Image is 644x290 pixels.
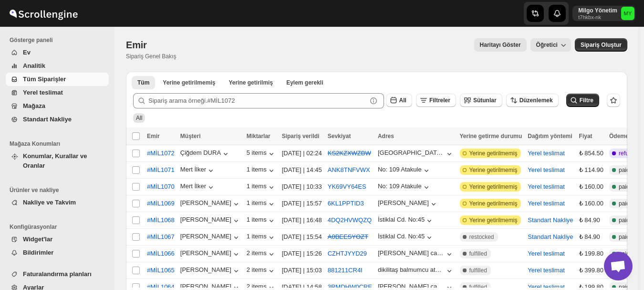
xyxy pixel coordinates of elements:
div: ₺ 854.50 [579,149,603,158]
button: ANK8TNFVWX [328,166,370,173]
span: paid [619,216,630,224]
span: Yerine getirilmemiş [469,166,518,174]
div: ₺ 114.90 [579,165,603,175]
button: Unfulfilled [157,76,221,89]
span: Gösterge paneli [10,36,110,44]
div: [PERSON_NAME] caddesi no 79 ulus [378,283,445,290]
span: Widget'lar [23,236,52,243]
button: Yerel teslimat [528,183,565,190]
span: Mağaza Konumları [10,140,110,148]
div: [PERSON_NAME] [378,199,429,206]
s: A0BEESYOZT [328,233,368,240]
button: Konumlar, Kurallar ve Oranlar [6,150,109,172]
span: Yerine getirilmemiş [163,79,215,86]
button: Mert İlker [180,183,216,192]
div: ₺ 199.80 [579,249,603,258]
button: Standart Nakliye [528,233,573,240]
button: KS2KZXWZBW [328,150,371,157]
button: 4DQ2HVWQZQ [328,216,372,224]
button: [PERSON_NAME] [180,249,241,259]
span: Tüm Siparişler [23,75,66,83]
span: Sevkiyat [328,133,351,140]
div: ₺ 84.90 [579,215,603,225]
p: Sipariş Genel Bakış [126,53,176,60]
button: 1 items [247,216,276,226]
button: #MİL1066 [141,246,180,261]
span: Filtreler [429,97,450,104]
span: Yerine getirilmemiş [469,183,518,191]
span: Sipariş Oluştur [581,41,622,49]
button: ActionNeeded [280,76,329,89]
span: Sipariş verildi [282,133,320,140]
button: 1 items [247,199,276,209]
span: paid [619,250,630,258]
div: [PERSON_NAME] [180,233,241,242]
div: [DATE] | 15:57 [282,199,322,208]
span: #MİL1069 [147,199,175,208]
div: [PERSON_NAME] caddesi no 79 ulus [378,249,445,257]
span: Yerel teslimat [23,89,63,96]
button: İstiklal Cd. No:45 [378,216,434,226]
button: Fulfilled [223,76,279,89]
button: User menu [572,6,635,21]
button: #MİL1070 [141,179,180,194]
button: CZHTJYYD29 [328,250,367,257]
div: ₺ 84.90 [579,232,603,242]
p: Milgo Yönetim [578,7,617,14]
button: 2 items [247,249,276,259]
span: Dağıtım yöntemi [528,133,572,140]
span: paid [619,233,630,241]
button: Faturalandırma planları [6,268,109,281]
button: Yerel teslimat [528,166,565,173]
div: 5 items [247,149,276,159]
span: Haritayı Göster [480,41,521,49]
span: Milgo Yönetim [621,7,634,20]
button: Create custom order [575,38,627,52]
span: paid [619,200,630,207]
input: Sipariş arama örneği.#MİL1072 [148,93,367,108]
div: [DATE] | 15:03 [282,266,322,275]
button: Nakliye ve Takvim [6,196,109,209]
span: Müşteri [180,133,201,140]
span: Öğretici [536,42,558,48]
button: Filtre [566,94,599,107]
button: Map action label [474,38,527,52]
div: [PERSON_NAME] [180,266,241,276]
span: Düzenlemek [519,97,553,104]
span: #MİL1072 [147,149,175,158]
span: #MİL1067 [147,232,175,242]
button: 6KL1PPTID3 [328,200,364,207]
button: İstiklal Cd. No:45 [378,233,434,242]
button: Yerel teslimat [528,200,565,207]
div: 1 items [247,233,276,242]
div: dikilitaş balmumcu atakule kat 10 [378,266,445,273]
button: Bildirimler [6,246,109,259]
button: YK69VY64ES [328,183,366,190]
button: #MİL1067 [141,229,180,245]
div: No: 109 Atakule [378,166,422,173]
span: Mağaza [23,102,45,109]
div: Çiğdem DURA [180,149,230,159]
span: Fiyat [579,133,592,140]
div: [DATE] | 10:33 [282,182,322,192]
button: No: 109 Atakule [378,183,431,192]
button: #MİL1068 [141,213,180,228]
button: #MİL1069 [141,196,180,211]
button: All [386,94,412,107]
span: Filtre [580,97,593,104]
span: refunded [619,150,641,157]
button: Düzenlemek [506,94,559,107]
div: 1 items [247,166,276,175]
div: ₺ 399.80 [579,266,603,275]
button: #MİL1065 [141,263,180,278]
span: paid [619,166,630,174]
button: No: 109 Atakule [378,166,431,175]
span: Emir [126,40,147,50]
span: Ürünler ve nakliye [10,186,110,194]
button: 1 items [247,183,276,192]
div: [DATE] | 16:48 [282,215,322,225]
